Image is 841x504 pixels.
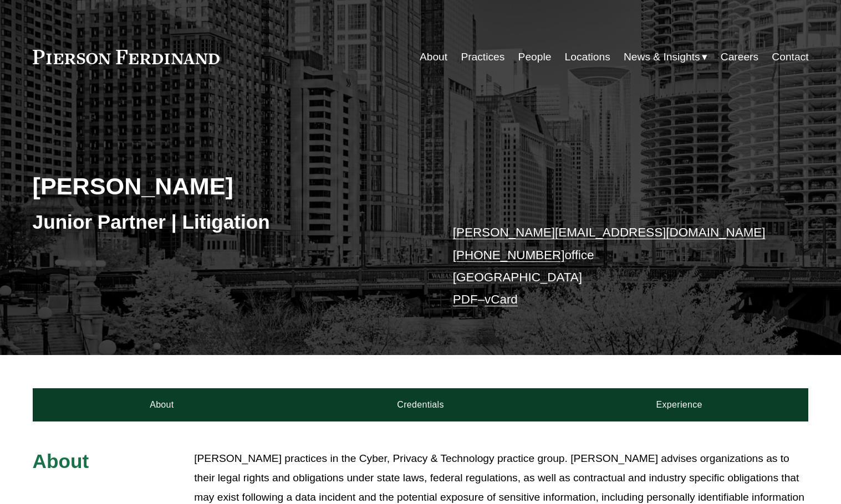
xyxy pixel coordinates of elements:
a: About [33,388,292,421]
a: Credentials [291,388,550,421]
a: [PERSON_NAME][EMAIL_ADDRESS][DOMAIN_NAME] [453,225,766,239]
a: vCard [485,292,518,306]
a: Contact [772,47,808,68]
a: folder dropdown [624,47,707,68]
a: Careers [721,47,758,68]
a: Practices [461,47,504,68]
p: office [GEOGRAPHIC_DATA] – [453,222,776,311]
span: News & Insights [624,48,700,67]
span: About [33,450,89,472]
h3: Junior Partner | Litigation [33,210,421,234]
h2: [PERSON_NAME] [33,172,421,200]
a: About [420,47,447,68]
a: People [518,47,552,68]
a: Experience [550,388,809,421]
a: Locations [565,47,610,68]
a: PDF [453,292,478,306]
a: [PHONE_NUMBER] [453,248,565,262]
